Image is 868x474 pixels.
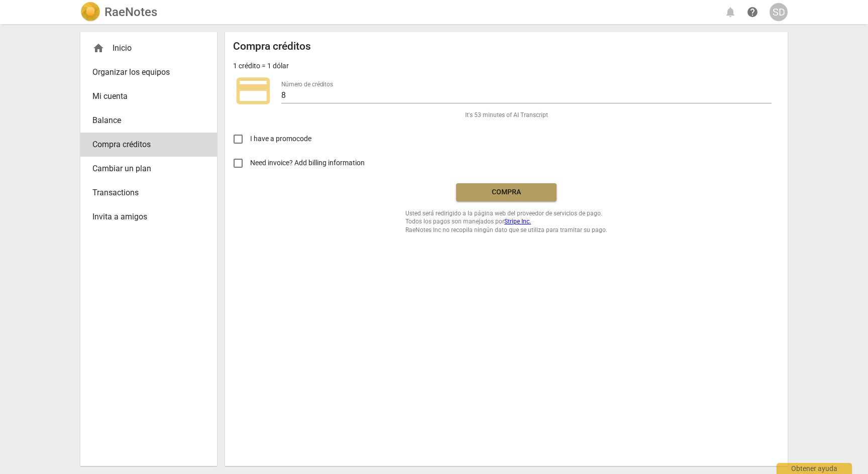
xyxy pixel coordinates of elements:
span: help [746,6,758,18]
label: Número de créditos [281,81,333,87]
a: Transactions [80,181,217,205]
a: Organizar los equipos [80,60,217,84]
h2: RaeNotes [104,5,157,19]
span: Transactions [92,187,197,199]
a: Invita a amigos [80,205,217,229]
span: It's 53 minutes of AI Transcript [465,111,548,120]
a: Mi cuenta [80,84,217,108]
span: Usted será redirigido a la página web del proveedor de servicios de pago. Todos los pagos son man... [405,209,607,234]
span: Compra [464,187,549,197]
div: Inicio [80,36,217,60]
span: I have a promocode [250,134,311,144]
a: Cambiar un plan [80,157,217,181]
span: Balance [92,114,197,127]
img: Logo [80,2,100,22]
span: home [92,42,104,54]
a: Balance [80,108,217,133]
span: Need invoice? Add billing information [250,158,366,168]
span: Invita a amigos [92,211,197,223]
span: credit_card [233,71,273,111]
span: Organizar los equipos [92,66,197,78]
button: SD [770,3,788,21]
h2: Compra créditos [233,40,311,53]
a: Compra créditos [80,133,217,157]
a: Stripe Inc. [504,218,531,225]
span: Cambiar un plan [92,163,197,175]
span: Mi cuenta [92,90,197,102]
a: Obtener ayuda [743,3,762,21]
div: Obtener ayuda [777,463,852,474]
button: Compra [456,183,557,201]
p: 1 crédito = 1 dólar [233,61,289,71]
div: Inicio [92,42,197,54]
a: LogoRaeNotes [80,2,157,22]
span: Compra créditos [92,139,197,151]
